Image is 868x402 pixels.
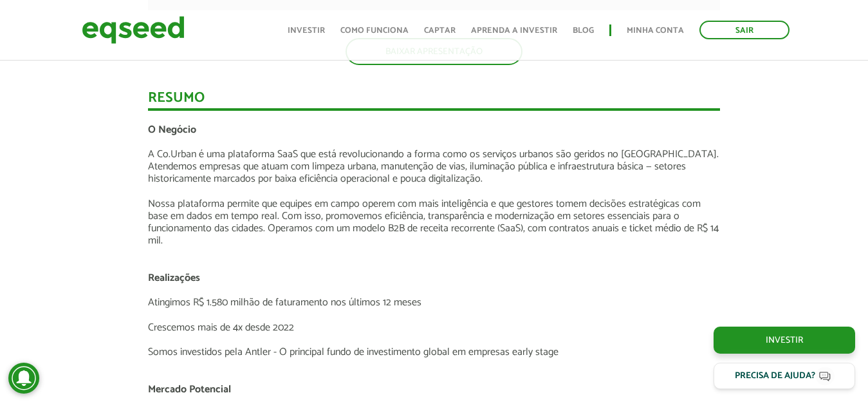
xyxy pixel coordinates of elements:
[148,296,720,309] p: Atingimos R$ 1.580 milhão de faturamento nos últimos 12 meses
[627,26,684,35] a: Minha conta
[148,148,720,186] p: A Co.Urban é uma plataforma SaaS que está revolucionando a forma como os serviços urbanos são ger...
[148,321,720,334] p: Crescemos mais de 4x desde 2022
[288,26,325,35] a: Investir
[82,13,185,47] img: EqSeed
[148,269,200,287] strong: Realizações
[471,26,557,35] a: Aprenda a investir
[148,121,196,139] strong: O Negócio
[148,381,231,398] strong: Mercado Potencial
[714,327,855,354] a: Investir
[148,91,720,111] div: Resumo
[573,26,594,35] a: Blog
[699,21,790,39] a: Sair
[340,26,409,35] a: Como funciona
[424,26,456,35] a: Captar
[148,346,720,358] p: Somos investidos pela Antler - O principal fundo de investimento global em empresas early stage
[148,198,720,247] p: Nossa plataforma permite que equipes em campo operem com mais inteligência e que gestores tomem d...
